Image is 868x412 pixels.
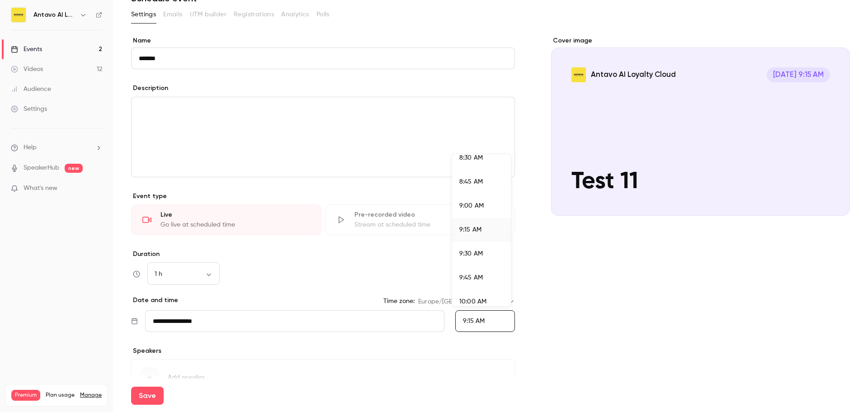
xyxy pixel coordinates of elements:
span: 8:45 AM [459,179,483,185]
span: 9:30 AM [459,251,483,257]
span: 9:00 AM [459,203,484,209]
span: 10:00 AM [459,298,486,305]
span: 9:15 AM [459,227,481,233]
span: 8:30 AM [459,155,483,161]
span: 9:45 AM [459,275,483,281]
